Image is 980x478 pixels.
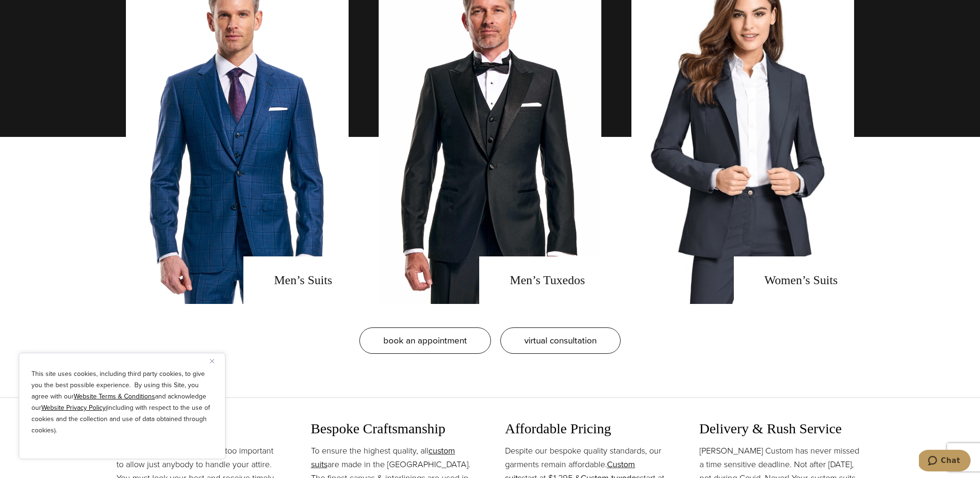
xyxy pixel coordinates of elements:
button: Close [210,355,221,366]
iframe: Opens a widget where you can chat to one of our agents [919,450,971,473]
a: Website Terms & Conditions [74,391,155,401]
h3: Bespoke Craftsmanship [311,420,475,437]
span: virtual consultation [524,334,597,347]
a: book an appointment [359,327,491,354]
p: This site uses cookies, including third party cookies, to give you the best possible experience. ... [31,368,213,436]
h3: Affordable Pricing [505,420,669,437]
img: Close [210,359,214,363]
span: book an appointment [383,334,467,347]
a: Website Privacy Policy [41,403,106,413]
h3: Delivery & Rush Service [700,420,864,437]
a: virtual consultation [500,327,621,354]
